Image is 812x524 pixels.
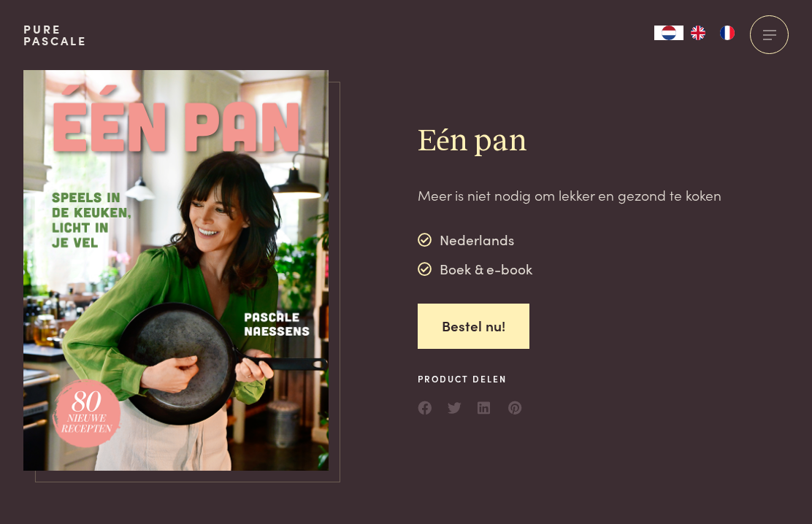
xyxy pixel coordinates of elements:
p: Meer is niet nodig om lekker en gezond te koken [418,185,721,206]
span: Product delen [418,372,523,385]
a: PurePascale [23,23,87,47]
img: https://admin.purepascale.com/wp-content/uploads/2025/07/een-pan-voorbeeldcover.png [23,70,329,471]
div: Boek & e-book [418,258,532,280]
a: Bestel nu! [418,304,529,350]
ul: Language list [683,26,742,40]
h2: Eén pan [418,123,721,161]
a: FR [713,26,742,40]
a: EN [683,26,713,40]
div: Nederlands [418,229,532,251]
aside: Language selected: Nederlands [654,26,742,40]
div: Language [654,26,683,40]
a: NL [654,26,683,40]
